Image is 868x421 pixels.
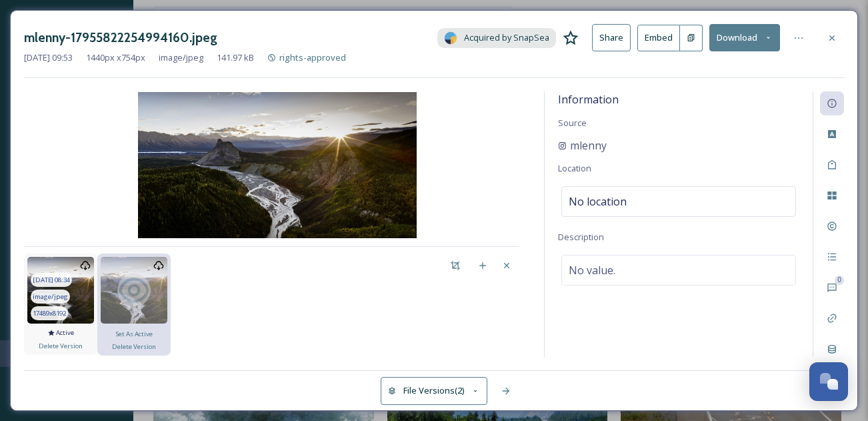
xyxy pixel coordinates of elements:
span: Location [558,162,591,174]
span: image/jpeg [159,51,203,64]
span: rights-approved [279,51,346,63]
span: No value. [569,262,615,278]
a: mlenny [558,137,607,153]
span: Description [558,231,604,243]
span: Source [558,117,587,129]
button: File Versions(2) [381,377,487,404]
span: Delete Version [112,342,156,351]
span: mlenny [570,137,607,153]
button: Share [592,24,631,51]
img: mlenny-17955822254994160.jpeg [24,92,531,238]
img: snapsea-logo.png [444,31,457,45]
button: Embed [637,25,680,51]
button: Open Chat [809,362,848,401]
span: Acquired by SnapSea [464,31,549,44]
button: Download [709,24,780,51]
span: Active [56,328,74,338]
span: 141.97 kB [217,51,254,64]
span: [DATE] 09:53 [24,51,73,64]
img: c902896e-269e-4df3-9431-fd9e08c44b19.jpg [27,257,94,324]
div: 0 [835,276,844,285]
span: Information [558,92,619,107]
span: Delete Version [39,342,83,350]
span: 17489 x 8192 [33,309,66,318]
span: 1440 px x 754 px [86,51,145,64]
span: image/jpeg [33,292,68,302]
span: No location [569,193,627,209]
span: Set As Active [115,330,153,338]
span: [DATE] 08:34 [33,276,70,285]
h3: mlenny-17955822254994160.jpeg [24,28,217,47]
